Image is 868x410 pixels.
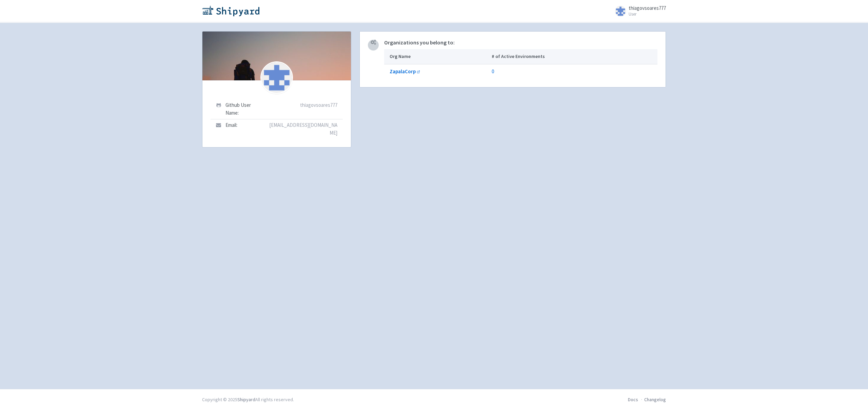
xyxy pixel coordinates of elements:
a: ZapalaCorp [390,68,420,75]
span: [EMAIL_ADDRESS][DOMAIN_NAME] [269,122,337,136]
a: 0 [492,68,494,75]
a: Changelog [644,396,666,403]
b: ZapalaCorp [390,68,416,75]
th: # of Active Environments [489,49,657,64]
td: Github User Name: [223,99,265,119]
th: Org Name [384,49,489,64]
span: thiagovsoares777 [629,5,666,11]
a: thiagovsoares777 User [611,5,666,16]
div: Copyright © 2025 All rights reserved. [202,396,294,403]
h5: Organizations you belong to: [384,40,657,46]
img: 184404996 [260,61,293,94]
a: Docs [628,396,638,403]
a: Shipyard [237,396,255,403]
small: User [629,12,666,16]
td: Email: [223,119,265,139]
img: Shipyard logo [202,5,259,16]
span: thiagovsoares777 [300,102,337,108]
